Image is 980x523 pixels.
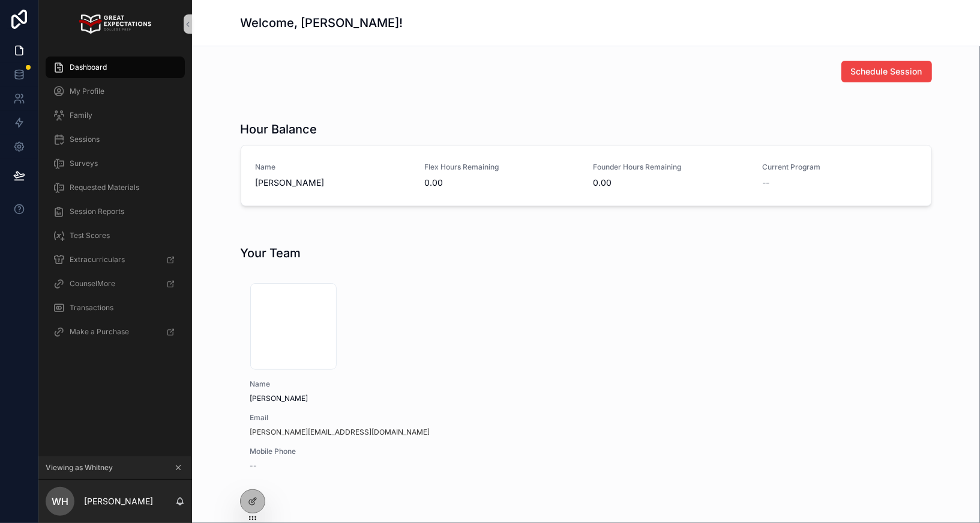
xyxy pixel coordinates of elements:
span: Transactions [70,303,113,313]
span: Founder Hours Remaining [594,162,748,172]
span: Schedule Session [851,66,922,78]
a: CounselMore [46,273,185,295]
a: Requested Materials [46,177,185,198]
span: Extracurriculars [70,255,125,265]
span: My Profile [70,87,104,96]
span: Name [256,162,410,172]
a: Dashboard [46,57,185,78]
span: Make a Purchase [70,327,129,337]
p: [PERSON_NAME] [84,495,153,507]
span: Viewing as Whitney [46,463,113,473]
span: Requested Materials [70,183,139,192]
a: Family [46,105,185,126]
span: -- [762,177,769,189]
span: Surveys [70,159,98,168]
span: Flex Hours Remaining [424,162,579,172]
span: CounselMore [70,279,115,289]
img: App logo [79,14,151,34]
span: Family [70,111,92,120]
span: Email [250,413,461,423]
a: Surveys [46,153,185,174]
span: Sessions [70,135,100,144]
span: 0.00 [424,177,579,189]
a: Transactions [46,297,185,319]
a: Make a Purchase [46,321,185,343]
a: [PERSON_NAME][EMAIL_ADDRESS][DOMAIN_NAME] [250,427,430,437]
span: Name [250,379,461,389]
span: Test Scores [70,231,110,240]
button: Schedule Session [841,61,932,82]
span: -- [250,461,257,471]
span: WH [52,494,68,509]
span: [PERSON_NAME] [256,177,410,189]
h1: Welcome, [PERSON_NAME]! [241,14,403,31]
a: Sessions [46,129,185,150]
h1: Hour Balance [241,121,317,138]
span: Session Reports [70,207,124,216]
span: Dashboard [70,63,107,72]
a: My Profile [46,81,185,102]
div: scrollable content [38,48,192,358]
a: Extracurriculars [46,249,185,271]
span: [PERSON_NAME] [250,394,461,403]
a: Test Scores [46,225,185,246]
a: Session Reports [46,201,185,222]
span: 0.00 [594,177,748,189]
span: Current Program [762,162,917,172]
span: Mobile Phone [250,447,461,456]
h1: Your Team [241,245,301,261]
